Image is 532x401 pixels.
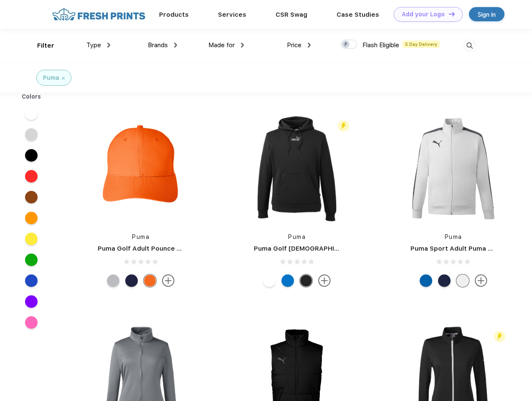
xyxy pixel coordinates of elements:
img: desktop_search.svg [463,39,476,53]
a: Puma Golf [DEMOGRAPHIC_DATA]' Icon Golf Polo [254,245,409,252]
img: filter_cancel.svg [62,77,65,80]
span: Type [86,41,101,49]
img: more.svg [162,274,175,287]
img: more.svg [475,274,487,287]
div: Filter [37,41,54,51]
div: White and Quiet Shade [456,274,469,287]
img: func=resize&h=266 [85,113,196,224]
span: Price [287,41,301,49]
div: Puma Black [300,274,312,287]
img: func=resize&h=266 [398,113,509,224]
a: Services [218,11,246,18]
div: Quarry [107,274,119,287]
span: Made for [208,41,235,49]
img: func=resize&h=266 [241,113,352,224]
img: dropdown.png [241,43,244,48]
img: dropdown.png [308,43,311,48]
div: Bright White [263,274,276,287]
span: 5 Day Delivery [403,41,440,48]
img: fo%20logo%202.webp [50,7,148,22]
a: Puma [288,233,306,240]
div: Peacoat [438,274,451,287]
div: Colors [15,92,48,101]
a: Sign in [469,7,504,21]
span: Brands [148,41,168,49]
img: DT [449,12,455,16]
div: Lapis Blue [281,274,294,287]
img: flash_active_toggle.svg [494,331,505,342]
div: Add your Logo [402,11,445,18]
div: Puma [43,74,59,82]
a: Puma [132,233,149,240]
img: more.svg [318,274,331,287]
span: Flash Eligible [362,41,399,49]
div: Vibrant Orange [144,274,156,287]
div: Sign in [478,10,496,19]
img: dropdown.png [174,43,177,48]
a: CSR Swag [276,11,307,18]
div: Peacoat [125,274,138,287]
a: Puma Golf Adult Pounce Adjustable Cap [98,245,225,252]
div: Lapis Blue [420,274,432,287]
a: Products [159,11,189,18]
img: flash_active_toggle.svg [338,120,349,132]
img: dropdown.png [107,43,110,48]
a: Puma [445,233,462,240]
